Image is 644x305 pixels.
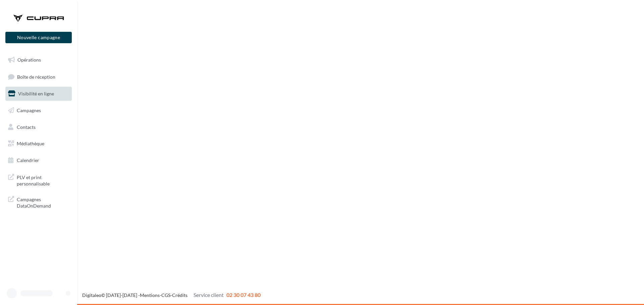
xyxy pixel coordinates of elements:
[4,70,73,84] a: Boîte de réception
[82,292,261,298] span: © [DATE]-[DATE] - - -
[4,87,73,101] a: Visibilité en ligne
[82,292,101,298] a: Digitaleo
[17,195,69,209] span: Campagnes DataOnDemand
[17,124,36,130] span: Contacts
[4,53,73,67] a: Opérations
[161,292,170,298] a: CGS
[17,173,69,187] span: PLV et print personnalisable
[140,292,160,298] a: Mentions
[4,153,73,167] a: Calendrier
[17,74,55,79] span: Boîte de réception
[17,107,41,113] span: Campagnes
[17,57,41,63] span: Opérations
[4,103,73,118] a: Campagnes
[17,157,39,163] span: Calendrier
[4,192,73,212] a: Campagnes DataOnDemand
[172,292,187,298] a: Crédits
[5,32,72,43] button: Nouvelle campagne
[4,120,73,134] a: Contacts
[4,137,73,151] a: Médiathèque
[226,292,261,298] span: 02 30 07 43 80
[18,91,54,96] span: Visibilité en ligne
[194,292,224,298] span: Service client
[4,170,73,190] a: PLV et print personnalisable
[17,141,44,146] span: Médiathèque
